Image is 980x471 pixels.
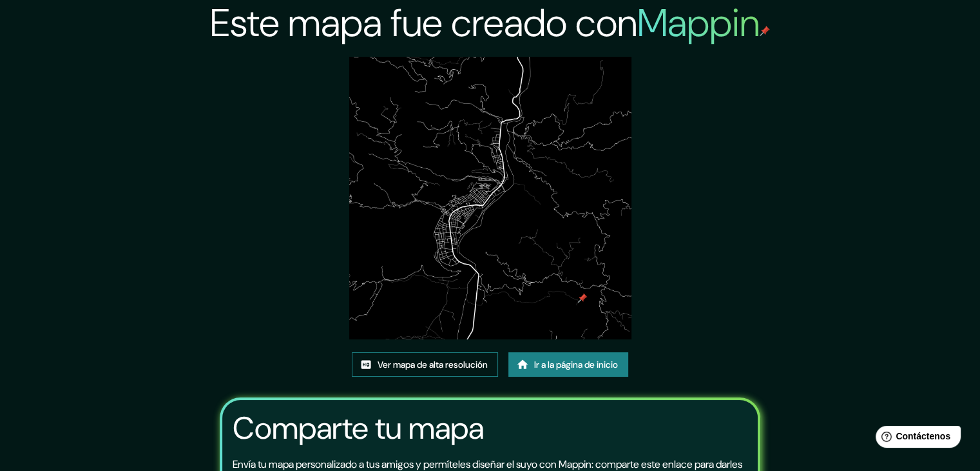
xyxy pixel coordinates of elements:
[352,352,498,377] a: Ver mapa de alta resolución
[534,359,618,370] font: Ir a la página de inicio
[865,421,966,457] iframe: Lanzador de widgets de ayuda
[760,26,770,36] img: pin de mapeo
[233,408,484,448] font: Comparte tu mapa
[349,57,631,339] img: created-map
[378,359,488,370] font: Ver mapa de alta resolución
[508,352,628,377] a: Ir a la página de inicio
